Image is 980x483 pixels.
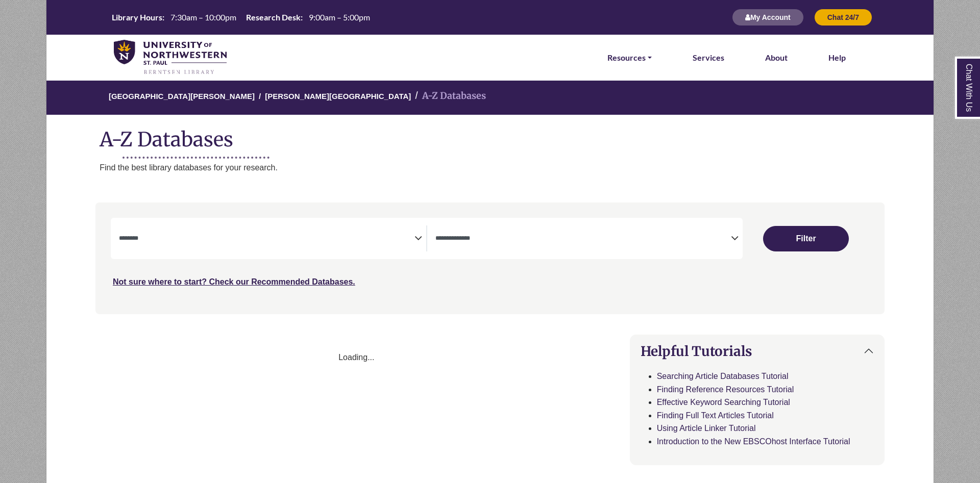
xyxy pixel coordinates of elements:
[265,90,411,100] a: [PERSON_NAME][GEOGRAPHIC_DATA]
[46,80,934,115] nav: breadcrumb
[170,12,236,22] span: 7:30am – 10:00pm
[732,13,804,21] a: My Account
[108,12,374,21] table: Hours Today
[814,9,872,26] button: Chat 24/7
[435,235,731,243] textarea: Filter
[657,372,789,380] a: Searching Article Databases Tutorial
[411,89,486,104] li: A-Z Databases
[630,335,884,367] button: Helpful Tutorials
[828,51,846,64] a: Help
[657,398,790,406] a: Effective Keyword Searching Tutorial
[119,235,414,243] textarea: Filter
[114,40,227,75] img: library_home
[763,226,849,251] button: Submit for Search Results
[242,12,303,22] th: Research Desk:
[108,12,374,23] a: Hours Today
[765,51,788,64] a: About
[108,12,165,22] th: Library Hours:
[732,9,804,26] button: My Account
[657,437,850,446] a: Introduction to the New EBSCOhost Interface Tutorial
[607,51,652,64] a: Resources
[109,90,255,100] a: [GEOGRAPHIC_DATA][PERSON_NAME]
[46,120,934,151] h1: A-Z Databases
[657,424,756,433] a: Using Article Linker Tutorial
[657,385,794,394] a: Finding Reference Resources Tutorial
[814,13,872,21] a: Chat 24/7
[100,161,934,174] p: Find the best library databases for your research.
[95,202,885,314] nav: Search filters
[657,411,774,420] a: Finding Full Text Articles Tutorial
[693,51,724,64] a: Services
[113,277,355,286] a: Not sure where to start? Check our Recommended Databases.
[95,351,618,364] div: Loading...
[309,12,370,22] span: 9:00am – 5:00pm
